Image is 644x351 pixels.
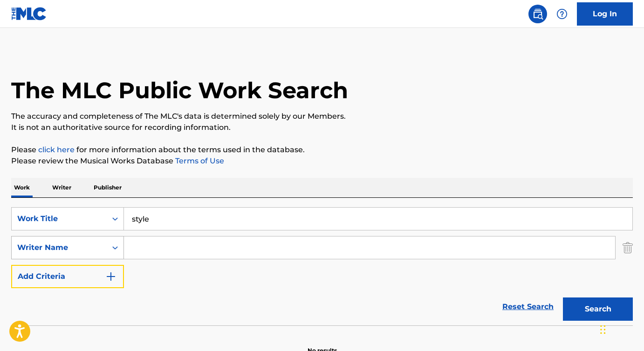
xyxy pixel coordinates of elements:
[11,76,348,104] h1: The MLC Public Work Search
[11,144,633,155] p: Please for more information about the terms used in the database.
[49,178,74,197] p: Writer
[105,271,116,282] img: 9d2ae6d4665cec9f34b9.svg
[11,207,633,325] form: Search Form
[553,5,571,23] div: Help
[556,8,568,20] img: help
[532,8,543,20] img: search
[498,297,558,317] a: Reset Search
[17,242,101,253] div: Writer Name
[597,306,644,351] iframe: Chat Widget
[11,265,124,288] button: Add Criteria
[17,213,101,224] div: Work Title
[563,297,633,321] button: Search
[38,145,75,154] a: click here
[173,156,224,165] a: Terms of Use
[528,5,547,23] a: Public Search
[11,111,633,122] p: The accuracy and completeness of The MLC's data is determined solely by our Members.
[600,316,606,344] div: Drag
[577,2,633,26] a: Log In
[623,236,633,259] img: Delete Criterion
[11,155,633,167] p: Please review the Musical Works Database
[91,178,124,197] p: Publisher
[11,178,33,197] p: Work
[11,7,47,20] img: MLC Logo
[11,122,633,133] p: It is not an authoritative source for recording information.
